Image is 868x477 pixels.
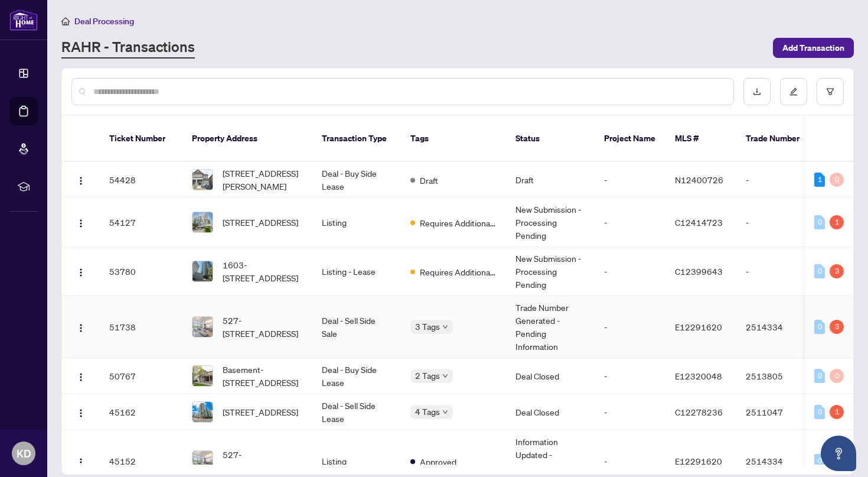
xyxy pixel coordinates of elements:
th: Ticket Number [100,116,182,162]
span: 4 Tags [415,405,440,418]
th: Project Name [595,116,665,162]
th: Status [506,116,595,162]
span: E12291620 [675,322,722,332]
span: [STREET_ADDRESS][PERSON_NAME] [223,167,303,193]
div: 0 [814,369,825,383]
span: N12400726 [675,174,723,185]
span: 2 Tags [415,369,440,382]
td: New Submission - Processing Pending [506,247,595,296]
td: - [595,358,665,394]
span: 3 Tags [415,320,440,333]
button: Open asap [821,436,856,471]
th: Property Address [182,116,312,162]
td: Deal Closed [506,358,595,394]
div: 0 [814,405,825,419]
span: C12414723 [675,217,723,228]
td: New Submission - Processing Pending [506,198,595,247]
button: Logo [71,366,90,385]
button: Logo [71,262,90,281]
span: 1603-[STREET_ADDRESS] [223,258,303,284]
td: Trade Number Generated - Pending Information [506,296,595,358]
div: 3 [830,264,844,278]
th: MLS # [665,116,736,162]
div: 0 [830,369,844,383]
img: Logo [76,176,86,186]
img: thumbnail-img [192,261,213,281]
img: logo [9,9,38,31]
span: 527-[STREET_ADDRESS] [223,448,303,474]
span: C12278236 [675,407,723,417]
span: Approved [420,455,456,468]
img: Logo [76,268,86,277]
span: 527-[STREET_ADDRESS] [223,314,303,340]
td: - [595,198,665,247]
span: Deal Processing [74,16,134,27]
div: 0 [830,173,844,187]
td: 2511047 [736,394,819,430]
th: Tags [401,116,506,162]
span: E12320048 [675,371,722,381]
td: - [595,247,665,296]
td: Draft [506,162,595,198]
img: thumbnail-img [192,212,213,232]
button: Add Transaction [773,38,854,58]
span: Requires Additional Docs [420,216,497,229]
button: Logo [71,452,90,470]
button: download [743,78,771,105]
td: 45162 [100,394,182,430]
span: Basement-[STREET_ADDRESS] [223,363,303,389]
div: 1 [830,215,844,229]
div: 1 [814,173,825,187]
td: - [595,394,665,430]
div: 1 [830,405,844,419]
td: 2513805 [736,358,819,394]
td: - [736,247,819,296]
td: 54428 [100,162,182,198]
div: 0 [814,264,825,278]
img: Logo [76,457,86,467]
button: Logo [71,213,90,232]
td: Listing - Lease [312,247,401,296]
td: Deal - Sell Side Lease [312,394,401,430]
button: edit [780,78,807,105]
button: filter [817,78,844,105]
img: Logo [76,323,86,333]
td: Listing [312,198,401,247]
span: Requires Additional Docs [420,265,497,278]
span: download [753,87,761,96]
td: Deal - Buy Side Lease [312,162,401,198]
span: edit [789,87,798,96]
td: - [595,296,665,358]
td: 2514334 [736,296,819,358]
th: Trade Number [736,116,819,162]
button: Logo [71,403,90,421]
th: Transaction Type [312,116,401,162]
span: Add Transaction [782,38,844,57]
td: - [736,198,819,247]
span: filter [826,87,834,96]
button: Logo [71,317,90,336]
span: down [442,409,448,415]
img: Logo [76,372,86,382]
td: 50767 [100,358,182,394]
img: thumbnail-img [192,170,213,190]
span: KD [17,445,31,462]
span: [STREET_ADDRESS] [223,216,298,229]
span: E12291620 [675,456,722,466]
div: 0 [814,454,825,468]
td: Deal - Buy Side Lease [312,358,401,394]
div: 0 [814,320,825,334]
span: C12399643 [675,266,723,277]
td: Deal Closed [506,394,595,430]
img: thumbnail-img [192,402,213,422]
td: - [736,162,819,198]
div: 3 [830,320,844,334]
td: - [595,162,665,198]
span: [STREET_ADDRESS] [223,405,298,418]
div: 0 [814,215,825,229]
img: thumbnail-img [192,451,213,471]
td: 53780 [100,247,182,296]
span: down [442,324,448,330]
span: home [61,17,70,25]
img: thumbnail-img [192,317,213,337]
